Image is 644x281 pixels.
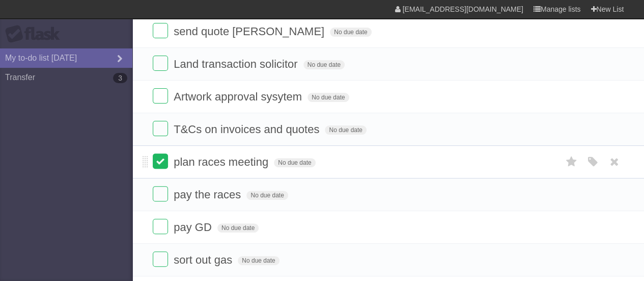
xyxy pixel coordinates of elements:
span: No due date [325,125,366,135]
span: No due date [274,158,315,167]
span: send quote [PERSON_NAME] [174,25,327,38]
label: Done [153,121,168,136]
label: Done [153,219,168,234]
label: Star task [562,154,581,170]
label: Done [153,56,168,71]
span: No due date [330,28,371,37]
span: pay GD [174,221,214,234]
div: Flask [5,25,66,43]
label: Done [153,23,168,38]
label: Done [153,88,168,104]
span: No due date [217,223,259,233]
span: No due date [238,256,279,265]
b: 3 [113,73,127,83]
span: T&Cs on invoices and quotes [174,123,322,136]
label: Done [153,154,168,169]
span: plan races meeting [174,156,271,168]
span: sort out gas [174,253,235,266]
label: Done [153,186,168,201]
span: pay the races [174,188,243,201]
span: Artwork approval sysytem [174,90,304,103]
label: Done [153,251,168,267]
span: No due date [246,191,288,200]
span: No due date [303,60,345,69]
span: Land transaction solicitor [174,58,300,70]
span: No due date [307,93,349,102]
